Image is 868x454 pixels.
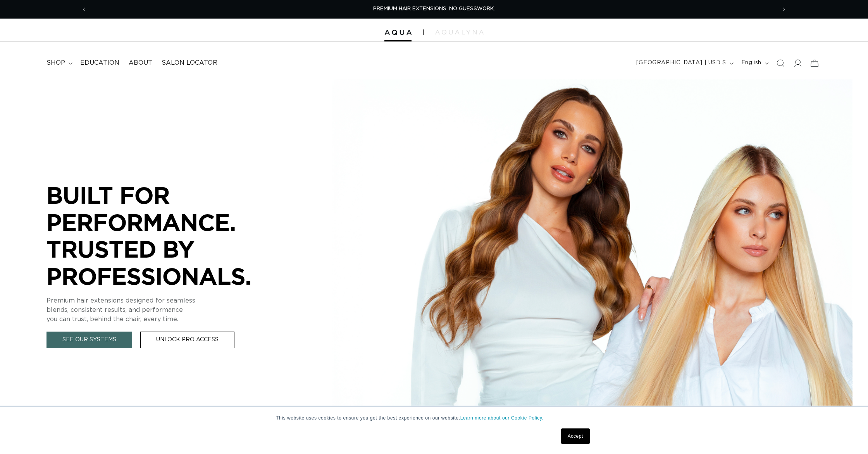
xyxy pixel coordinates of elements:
summary: Search [772,55,789,72]
span: About [129,59,152,67]
img: Aqua Hair Extensions [384,30,412,35]
button: Next announcement [775,2,792,17]
p: This website uses cookies to ensure you get the best experience on our website. [276,414,592,421]
button: Previous announcement [76,2,93,17]
span: English [741,59,761,67]
span: [GEOGRAPHIC_DATA] | USD $ [636,59,726,67]
a: Learn more about our Cookie Policy. [460,415,544,421]
a: Unlock Pro Access [140,332,234,348]
span: Education [80,59,119,67]
p: Premium hair extensions designed for seamless blends, consistent results, and performance you can... [46,296,279,324]
a: See Our Systems [46,332,132,348]
span: Salon Locator [162,59,217,67]
p: BUILT FOR PERFORMANCE. TRUSTED BY PROFESSIONALS. [46,182,279,289]
button: English [737,56,772,71]
img: aqualyna.com [435,30,484,34]
a: Salon Locator [157,54,222,72]
summary: shop [42,54,76,72]
a: About [124,54,157,72]
button: [GEOGRAPHIC_DATA] | USD $ [632,56,737,71]
span: PREMIUM HAIR EXTENSIONS. NO GUESSWORK. [373,6,495,11]
span: shop [46,59,65,67]
a: Education [76,54,124,72]
a: Accept [561,428,590,444]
